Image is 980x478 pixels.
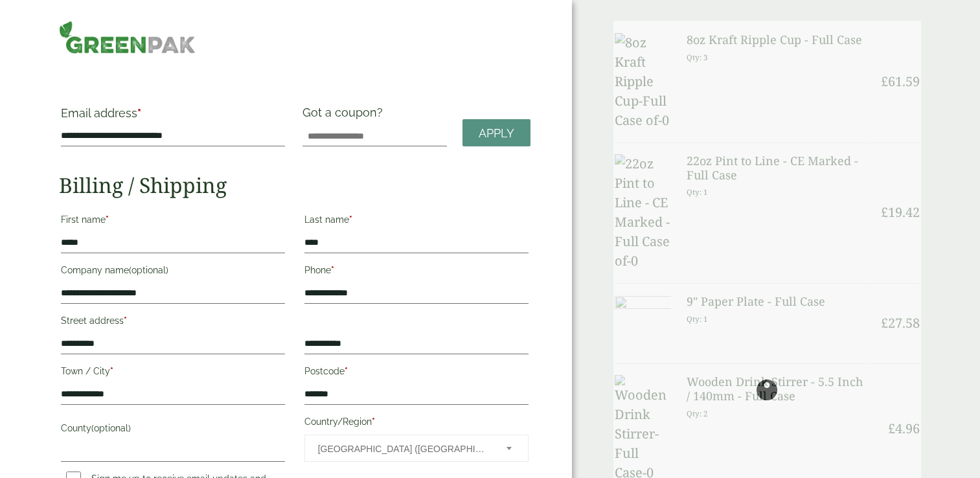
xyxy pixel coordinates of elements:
[61,312,285,334] label: Street address
[372,416,375,427] abbr: required
[304,211,529,233] label: Last name
[61,261,285,283] label: Company name
[349,214,352,225] abbr: required
[106,214,109,225] abbr: required
[304,413,529,435] label: Country/Region
[318,435,489,462] span: United Kingdom (UK)
[479,126,514,141] span: Apply
[61,211,285,233] label: First name
[462,119,530,147] a: Apply
[129,265,168,275] span: (optional)
[61,362,285,384] label: Town / City
[137,106,141,120] abbr: required
[61,108,285,126] label: Email address
[59,173,530,198] h2: Billing / Shipping
[304,362,529,384] label: Postcode
[302,106,388,126] label: Got a coupon?
[345,366,348,376] abbr: required
[304,435,529,462] span: Country/Region
[331,265,334,275] abbr: required
[59,21,196,54] img: GreenPak Supplies
[91,423,131,433] span: (optional)
[304,261,529,283] label: Phone
[124,315,127,326] abbr: required
[61,419,285,441] label: County
[110,366,113,376] abbr: required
